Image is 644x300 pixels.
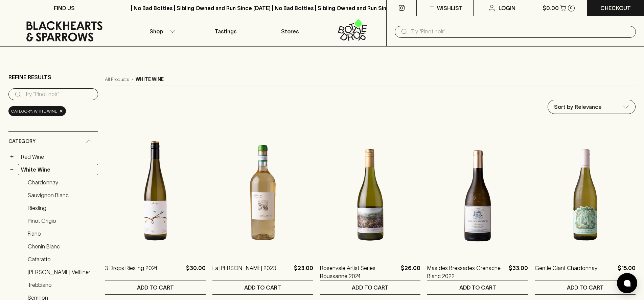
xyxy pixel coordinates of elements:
a: All Products [105,76,129,83]
button: ADD TO CART [427,280,528,294]
a: Chardonnay [25,177,98,188]
p: Shop [149,27,163,35]
a: [PERSON_NAME] Veltliner [25,266,98,278]
a: White Wine [18,164,98,175]
p: ADD TO CART [244,283,281,292]
p: 0 [570,6,573,10]
p: ADD TO CART [567,283,604,292]
a: Rosenvale Artist Series Roussanne 2024 [320,264,398,280]
img: La Valentina Trebbiano 2023 [212,136,313,254]
a: Cataratto [25,253,98,265]
img: bubble-icon [624,280,630,287]
p: ADD TO CART [459,283,496,292]
img: Mas des Bressades Grenache Blanc 2022 [427,136,528,254]
p: $30.00 [186,264,206,280]
img: 3 Drops Riesling 2024 [105,136,206,254]
p: FIND US [54,4,75,12]
img: Rosenvale Artist Series Roussanne 2024 [320,136,421,254]
p: › [132,76,133,83]
p: $33.00 [509,264,528,280]
a: La [PERSON_NAME] 2023 [212,264,276,280]
span: Category: white wine [11,108,57,115]
p: Refine Results [8,73,51,81]
p: Tastings [215,27,236,35]
button: Shop [129,16,193,46]
button: ADD TO CART [535,280,636,294]
a: 3 Drops Riesling 2024 [105,264,157,280]
span: × [59,108,63,115]
p: Checkout [600,4,631,12]
div: Sort by Relevance [548,100,635,114]
p: Stores [281,27,299,35]
a: Mas des Bressades Grenache Blanc 2022 [427,264,506,280]
button: ADD TO CART [105,280,206,294]
p: ADD TO CART [352,283,389,292]
img: Gentle Giant Chardonnay [535,136,636,254]
p: Sort by Relevance [554,103,602,111]
input: Try "Pinot noir" [411,26,630,37]
a: Chenin Blanc [25,241,98,252]
a: Pinot Grigio [25,215,98,227]
div: Category [8,132,98,151]
span: Category [8,137,36,146]
p: Login [499,4,515,12]
p: ADD TO CART [137,283,174,292]
a: Gentle Giant Chardonnay [535,264,597,280]
p: $0.00 [543,4,559,12]
p: white wine [136,76,164,83]
a: Fiano [25,228,98,239]
a: Tastings [193,16,258,46]
p: $15.00 [618,264,636,280]
button: − [8,166,15,173]
p: Wishlist [437,4,463,12]
button: ADD TO CART [212,280,313,294]
p: $23.00 [294,264,313,280]
input: Try “Pinot noir” [25,89,93,100]
a: Red Wine [18,151,98,162]
a: Riesling [25,202,98,214]
a: Trebbiano [25,279,98,291]
a: Stores [258,16,322,46]
a: Sauvignon Blanc [25,189,98,201]
button: ADD TO CART [320,280,421,294]
p: $26.00 [401,264,420,280]
button: + [8,153,15,160]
